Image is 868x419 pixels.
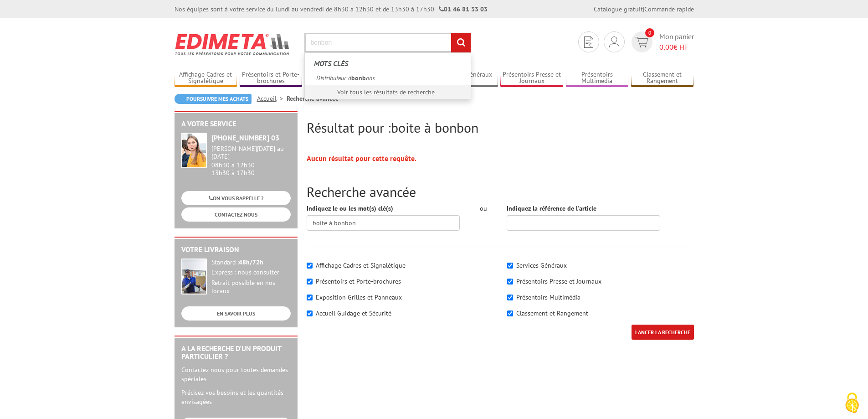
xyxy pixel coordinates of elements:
input: Affichage Cadres et Signalétique [307,263,313,269]
a: Présentoirs et Porte-brochures [240,71,303,86]
a: CONTACTEZ-NOUS [181,207,291,222]
span: Mots clés [314,59,348,68]
span: Mon panier [659,31,694,52]
a: Poursuivre mes achats [175,94,252,104]
a: devis rapide 0 Mon panier 0,00€ HT [629,31,694,52]
span: € HT [659,42,694,52]
div: Rechercher un produit ou une référence... [304,52,471,99]
input: Rechercher un produit ou une référence... [304,33,471,52]
em: bonb [351,74,366,82]
input: LANCER LA RECHERCHE [632,325,694,340]
p: Contactez-nous pour toutes demandes spéciales [181,365,291,383]
label: Indiquez la référence de l'article [507,204,596,213]
a: Voir tous les résultats de recherche [337,88,435,96]
h2: A la recherche d'un produit particulier ? [181,345,291,361]
span: boite à bonbon [391,119,478,136]
img: widget-service.jpg [181,133,207,168]
label: Accueil Guidage et Sécurité [316,309,391,317]
img: Cookies (fenêtre modale) [841,392,863,414]
div: | [594,5,694,14]
img: widget-livraison.jpg [181,259,207,295]
h2: Recherche avancée [307,184,694,199]
h2: A votre service [181,120,291,128]
input: Classement et Rangement [507,310,513,316]
input: Présentoirs Presse et Journaux [507,279,513,285]
strong: Aucun résultat pour cette requête. [307,154,416,163]
img: devis rapide [635,37,648,47]
span: 0 [645,28,654,37]
a: Présentoirs Multimédia [566,71,629,86]
label: Classement et Rangement [516,309,588,317]
label: Services Généraux [516,261,567,269]
a: Accueil [257,94,287,103]
input: Accueil Guidage et Sécurité [307,310,313,316]
label: Présentoirs Presse et Journaux [516,277,601,285]
img: Edimeta [175,27,291,61]
li: Recherche avancée [287,94,339,103]
a: Catalogue gratuit [594,5,643,13]
div: Express : nous consulter [211,269,291,277]
button: Cookies (fenêtre modale) [836,388,868,419]
h2: Votre livraison [181,246,291,254]
label: Présentoirs et Porte-brochures [316,277,401,285]
strong: 48h/72h [239,258,263,266]
input: Présentoirs et Porte-brochures [307,279,313,285]
label: Affichage Cadres et Signalétique [316,261,406,269]
input: Présentoirs Multimédia [507,295,513,300]
div: 08h30 à 12h30 13h30 à 17h30 [211,145,291,176]
span: 0,00 [659,42,673,52]
input: Exposition Grilles et Panneaux [307,295,313,300]
a: Commande rapide [644,5,694,13]
label: Présentoirs Multimédia [516,293,580,301]
div: Nos équipes sont à votre service du lundi au vendredi de 8h30 à 12h30 et de 13h30 à 17h30 [175,5,488,14]
a: Affichage Cadres et Signalétique [175,71,237,86]
input: rechercher [451,33,471,52]
a: ON VOUS RAPPELLE ? [181,191,291,205]
label: Indiquez le ou les mot(s) clé(s) [307,204,393,213]
div: ou [473,204,493,213]
a: Distributeur àbonbons [312,71,464,85]
div: [PERSON_NAME][DATE] au [DATE] [211,145,291,160]
div: Retrait possible en nos locaux [211,279,291,295]
img: devis rapide [584,36,593,48]
a: EN SAVOIR PLUS [181,306,291,321]
div: Standard : [211,259,291,267]
input: Services Généraux [507,263,513,269]
a: Classement et Rangement [631,71,694,86]
h2: Résultat pour : [307,120,694,135]
label: Exposition Grilles et Panneaux [316,293,402,301]
a: Présentoirs Presse et Journaux [500,71,563,86]
img: devis rapide [609,36,619,47]
p: Précisez vos besoins et les quantités envisagées [181,388,291,406]
strong: 01 46 81 33 03 [439,5,488,13]
strong: [PHONE_NUMBER] 03 [211,133,279,142]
